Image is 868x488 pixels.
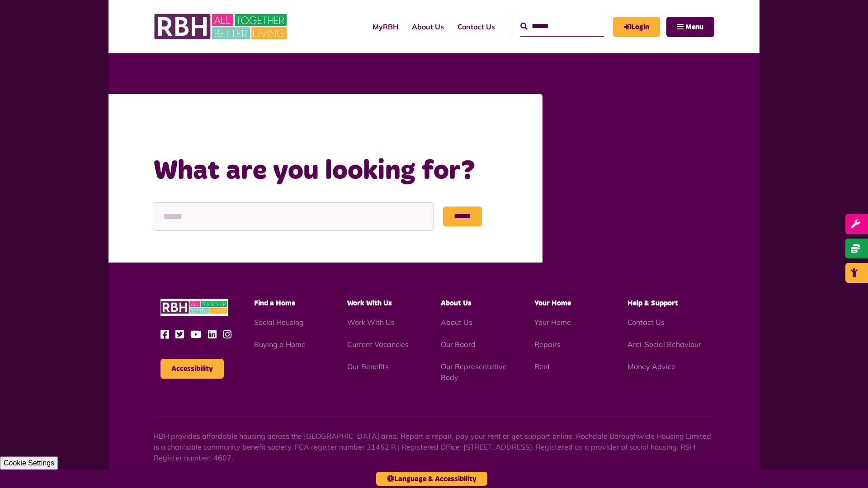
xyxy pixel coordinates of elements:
a: Your Home [534,318,571,327]
a: Repairs [534,340,561,349]
a: Buying a Home [254,340,306,349]
a: Our Benefits [347,362,389,371]
span: Work With Us [347,300,392,307]
a: Home [206,119,228,130]
a: Work With Us [347,318,395,327]
a: About Us [441,318,472,327]
a: Money Advice [627,362,675,371]
a: Contact Us [451,14,502,39]
a: About Us [405,14,451,39]
a: MyRBH [366,14,405,39]
button: Accessibility [160,359,224,379]
a: Current Vacancies [347,340,409,349]
a: What are you looking for? [240,119,342,130]
span: About Us [441,300,472,307]
img: RBH [160,299,228,316]
span: Help & Support [627,300,678,307]
h1: What are you looking for? [154,154,524,189]
a: Anti-Social Behaviour [627,340,701,349]
a: Rent [534,362,550,371]
a: Social Housing [254,318,304,327]
p: RBH provides affordable housing across the [GEOGRAPHIC_DATA] area. Report a repair, pay your rent... [154,431,714,463]
span: Menu [685,23,703,31]
a: Our Representative Body [441,362,507,382]
a: Contact Us [627,318,665,327]
span: Your Home [534,300,571,307]
button: Language & Accessibility [376,472,487,486]
button: Navigation [666,17,714,37]
img: RBH [154,9,289,44]
iframe: Netcall Web Assistant for live chat [827,447,868,488]
a: Our Board [441,340,476,349]
a: MyRBH [613,17,660,37]
span: Find a Home [254,300,295,307]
